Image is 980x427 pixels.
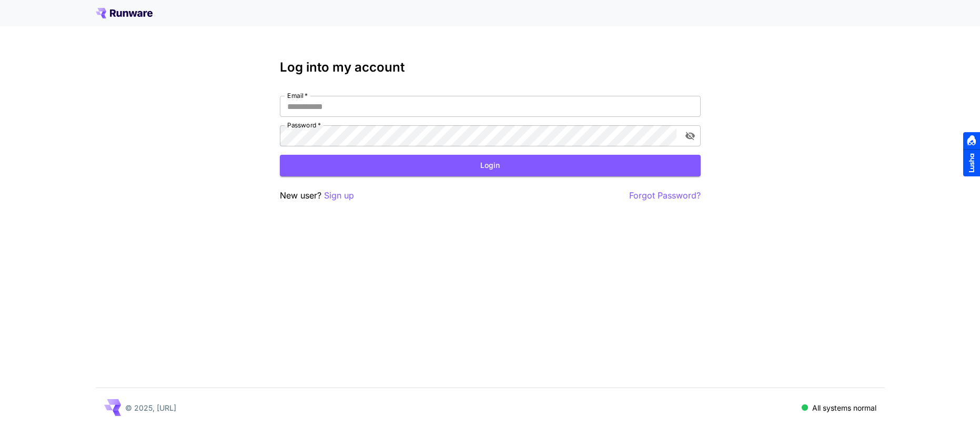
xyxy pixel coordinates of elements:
label: Password [287,121,321,130]
h3: Log into my account [280,60,701,75]
button: Sign up [324,189,354,202]
button: Forgot Password? [629,189,701,202]
p: © 2025, [URL] [125,402,176,413]
button: toggle password visibility [681,126,700,145]
p: New user? [280,189,354,202]
label: Email [287,91,308,100]
button: Login [280,155,701,176]
p: All systems normal [812,402,876,413]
